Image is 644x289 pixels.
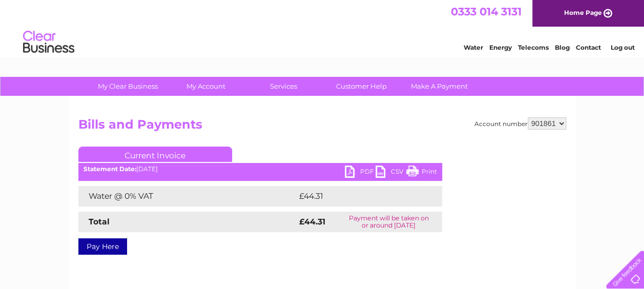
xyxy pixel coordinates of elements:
[319,77,404,96] a: Customer Help
[336,212,442,232] td: Payment will be taken on or around [DATE]
[406,166,437,180] a: Print
[78,166,442,173] div: [DATE]
[518,44,549,51] a: Telecoms
[376,166,406,180] a: CSV
[163,77,248,96] a: My Account
[489,44,512,51] a: Energy
[78,117,566,137] h2: Bills and Payments
[23,27,75,58] img: logo.png
[576,44,601,51] a: Contact
[451,5,522,18] a: 0333 014 3131
[299,217,325,226] strong: £44.31
[555,44,570,51] a: Blog
[80,6,565,50] div: Clear Business is a trading name of Verastar Limited (registered in [GEOGRAPHIC_DATA] No. 3667643...
[241,77,326,96] a: Services
[84,165,136,173] b: Statement Date:
[89,217,110,226] strong: Total
[78,147,232,162] a: Current Invoice
[397,77,482,96] a: Make A Payment
[78,186,297,207] td: Water @ 0% VAT
[474,117,566,130] div: Account number
[464,44,483,51] a: Water
[297,186,421,207] td: £44.31
[78,238,127,255] a: Pay Here
[86,77,170,96] a: My Clear Business
[610,44,634,51] a: Log out
[345,166,376,180] a: PDF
